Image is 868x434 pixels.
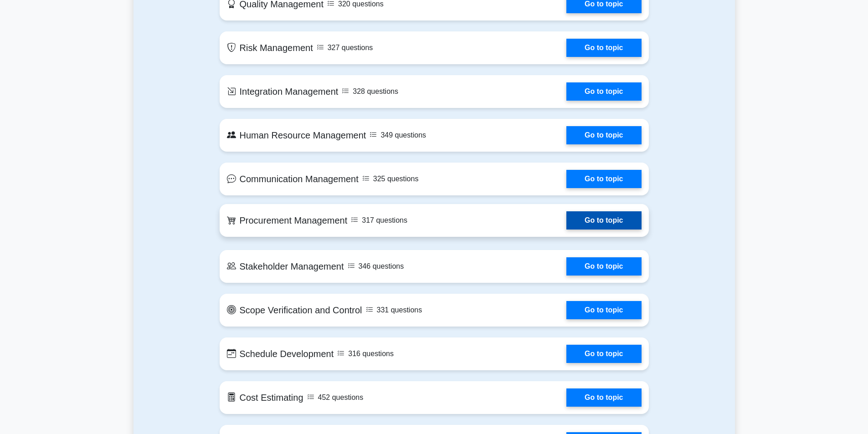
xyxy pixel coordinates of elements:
[566,388,641,407] a: Go to topic
[566,170,641,188] a: Go to topic
[566,211,641,230] a: Go to topic
[566,345,641,363] a: Go to topic
[566,301,641,319] a: Go to topic
[566,39,641,57] a: Go to topic
[566,257,641,276] a: Go to topic
[566,126,641,144] a: Go to topic
[566,82,641,101] a: Go to topic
